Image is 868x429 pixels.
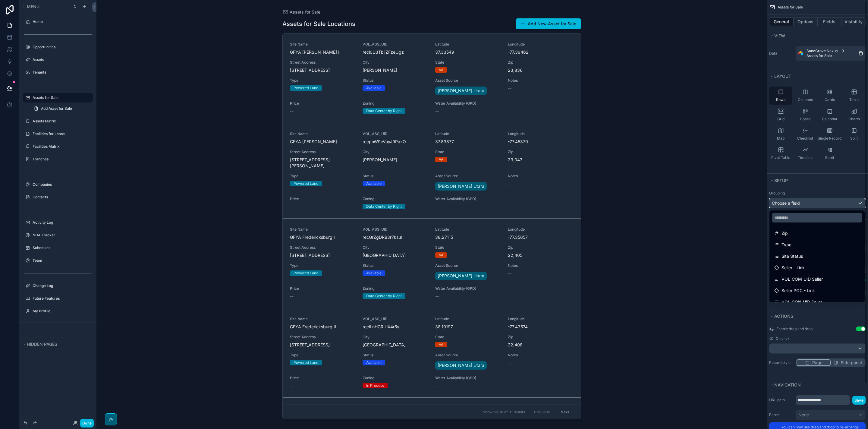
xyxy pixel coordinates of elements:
a: Assets for Sale [282,9,320,15]
span: -77.45370 [508,139,573,145]
span: [GEOGRAPHIC_DATA] [363,342,428,348]
div: Powered Land [294,270,318,276]
span: Zoning [363,376,428,380]
a: Site NameGFYA Fredericksburg IIVOL_ASS_UIDreciLnHCRIUX4r5yLLatitude38.19197Longitude-77.43574Stre... [283,308,581,398]
span: Zoning [363,286,428,291]
span: Zip [508,245,573,250]
span: Street Address [290,60,355,65]
span: VOL_ASS_UID [363,131,428,136]
h1: Assets for Sale Locations [282,20,355,28]
span: [STREET_ADDRESS] [290,342,355,348]
span: VOL_ASS_UID [363,42,428,47]
span: [PERSON_NAME] [363,67,428,73]
span: 22,408 [508,342,573,348]
span: [PERSON_NAME] Utara [438,88,484,94]
span: State [435,60,501,65]
span: State [435,150,501,154]
span: Notes [508,78,573,83]
span: Seller POC - Link [782,287,815,294]
span: recl0U3Tb1ZFzeOgz [363,49,428,55]
span: Notes [508,353,573,358]
span: GFYA Fredericksburg I [290,234,355,240]
a: [PERSON_NAME] Utara [435,182,487,191]
span: Seller - Link [782,264,805,271]
span: -- [435,383,439,389]
div: Available [366,181,382,186]
span: Price [290,376,355,380]
span: Status [363,78,428,83]
span: Type [290,78,355,83]
span: [GEOGRAPHIC_DATA] [363,252,428,258]
span: Street Address [290,245,355,250]
span: VOL_ASS_UID [363,317,428,321]
span: 37.83877 [435,139,501,145]
span: -- [435,293,439,299]
span: VOL_COM_UID Seller [782,276,823,283]
a: Add New Asset for Sale [516,18,581,29]
a: [PERSON_NAME] Utara [435,361,487,370]
a: Site NameGFYA [PERSON_NAME] IVOL_ASS_UIDrecl0U3Tb1ZFzeOgzLatitude37.33549Longitude-77.39462Street... [283,33,581,123]
span: Status [363,263,428,268]
span: GFYA [PERSON_NAME] [290,139,355,145]
span: Status [363,174,428,178]
span: Latitude [435,131,501,136]
span: 38.27115 [435,234,501,240]
span: Latitude [435,42,501,47]
button: Next [556,407,573,417]
div: In Process [366,383,384,388]
div: Available [366,85,382,91]
span: 37.33549 [435,49,501,55]
span: 23,836 [508,67,573,73]
a: Site NameGFYA [PERSON_NAME]VOL_ASS_UIDrecpnW9cVoyJ9PazOLatitude37.83877Longitude-77.45370Street A... [283,123,581,219]
span: Street Address [290,335,355,339]
span: [PERSON_NAME] [363,157,428,163]
span: Longitude [508,317,573,321]
span: Longitude [508,227,573,232]
span: Street Address [290,150,355,154]
span: Assets for Sale [290,9,320,15]
span: Status [363,353,428,358]
span: Water Availability (GPD) [435,197,501,201]
span: Asset Source [435,353,501,358]
span: Latitude [435,227,501,232]
span: [STREET_ADDRESS] [290,252,355,258]
span: Type [782,241,791,248]
span: City [363,60,428,65]
span: -- [508,270,511,276]
span: 38.19197 [435,324,501,330]
span: State [435,245,501,250]
a: [PERSON_NAME] Utara [435,87,487,95]
div: Data Center by Right [366,204,402,209]
span: Site Name [290,227,355,232]
span: reciLnHCRIUX4r5yL [363,324,428,330]
span: Latitude [435,317,501,321]
div: Data Center by Right [366,293,402,299]
span: Water Availability (GPD) [435,286,501,291]
span: City [363,245,428,250]
span: recGrZgDRB3r7ksul [363,234,428,240]
span: GFYA [PERSON_NAME] I [290,49,355,55]
span: Price [290,101,355,106]
span: [PERSON_NAME] Utara [438,362,484,368]
span: Asset Source [435,78,501,83]
span: -77.43574 [508,324,573,330]
span: Asset Source [435,263,501,268]
span: -- [290,293,294,299]
span: City [363,150,428,154]
span: 22,405 [508,252,573,258]
span: [STREET_ADDRESS][PERSON_NAME] [290,157,355,169]
div: Available [366,270,382,276]
span: -- [508,181,511,187]
div: VA [439,157,443,162]
span: Longitude [508,131,573,136]
span: [STREET_ADDRESS] [290,67,355,73]
span: Price [290,197,355,201]
span: Type [290,174,355,178]
div: Powered Land [294,181,318,186]
span: State [435,335,501,339]
span: -- [290,383,294,389]
span: Notes [508,174,573,178]
span: 23,047 [508,157,573,163]
span: Longitude [508,42,573,47]
div: Powered Land [294,360,318,365]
